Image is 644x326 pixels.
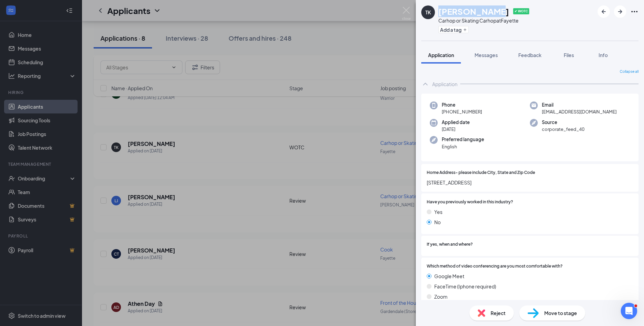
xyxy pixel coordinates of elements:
span: Phone [442,101,482,108]
span: ✔ WOTC [513,8,529,14]
span: Home Address- please include City, State and Zip Code [427,169,535,176]
span: Info [599,52,608,58]
svg: Ellipses [630,8,639,16]
div: Application [432,81,457,87]
span: Messages [475,52,498,58]
span: [DATE] [442,126,470,133]
span: [STREET_ADDRESS] [427,179,633,186]
span: corporate_feed_40 [542,126,585,133]
span: Preferred language [442,136,484,143]
h1: [PERSON_NAME] [438,5,509,17]
span: Google Meet [434,272,464,280]
button: PlusAdd a tag [438,26,469,33]
svg: ArrowLeftNew [600,8,608,16]
iframe: Intercom live chat [621,303,637,319]
span: Application [428,52,454,58]
span: [PHONE_NUMBER] [442,108,482,115]
span: Move to stage [544,309,577,317]
div: TK [425,9,431,16]
span: Files [564,52,574,58]
span: No [434,218,441,226]
button: ArrowLeftNew [598,5,610,18]
button: ArrowRight [614,5,626,18]
div: Carhop or Skating Carhop at Fayette [438,17,529,24]
span: Reject [491,309,506,317]
span: Yes [434,208,442,216]
span: Feedback [518,52,542,58]
span: Have you previously worked in this industry? [427,199,513,205]
span: If yes, when and where? [427,241,473,248]
span: Applied date [442,119,470,126]
span: Email [542,101,617,108]
svg: ChevronUp [421,80,429,88]
span: FaceTime (Iphone required) [434,283,496,290]
span: Which method of video conferencing are you most comfortable with? [427,263,563,270]
svg: ArrowRight [616,8,624,16]
svg: Plus [463,28,467,32]
span: Zoom [434,293,448,300]
span: English [442,143,484,150]
span: Collapse all [620,69,639,74]
span: [EMAIL_ADDRESS][DOMAIN_NAME] [542,108,617,115]
span: Source [542,119,585,126]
